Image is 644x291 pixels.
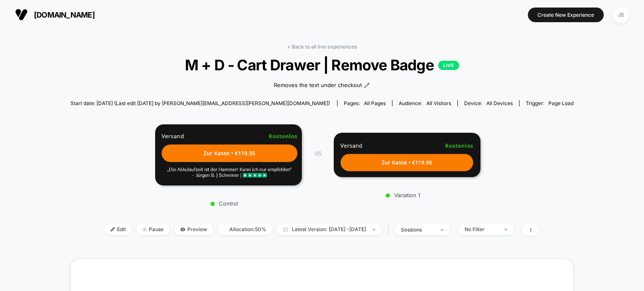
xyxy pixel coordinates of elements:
span: Pause [136,224,170,235]
img: end [504,229,507,230]
button: Create New Experience [528,8,604,22]
img: edit [111,227,115,232]
span: Start date: [DATE] (Last edit [DATE] by [PERSON_NAME][EMAIL_ADDRESS][PERSON_NAME][DOMAIN_NAME]) [70,100,330,106]
div: Audience: [399,100,451,106]
p: LIVE [438,61,459,70]
button: [DOMAIN_NAME] [13,8,97,21]
span: Edit [104,224,132,235]
div: No Filter [465,226,498,232]
p: Control [151,200,298,207]
div: JB [613,7,629,23]
span: | [386,224,395,236]
div: sessions [401,227,434,233]
span: Device: [457,100,519,106]
img: Control main [155,124,302,186]
span: Latest Version: [DATE] - [DATE] [277,224,382,235]
img: calendar [283,227,288,232]
img: end [372,229,375,230]
span: Preview [174,224,213,235]
span: Page Load [548,100,574,106]
span: all pages [364,100,386,106]
span: Allocation: 50% [218,224,273,235]
span: All Visitors [426,100,451,106]
img: end [143,227,147,232]
p: Variation 1 [330,192,476,198]
img: end [441,229,444,231]
img: Visually logo [15,8,28,21]
img: Variation 1 main [334,133,480,177]
span: [DOMAIN_NAME] [34,10,95,19]
span: VS [314,150,321,157]
span: Removes the text under checkout [274,81,362,90]
div: Pages: [344,100,386,106]
a: < Back to all live experiences [287,44,357,50]
button: JB [610,6,631,23]
div: Trigger: [526,100,574,106]
span: all devices [486,100,513,106]
span: M + D - Cart Drawer | Remove Badge [96,56,548,74]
